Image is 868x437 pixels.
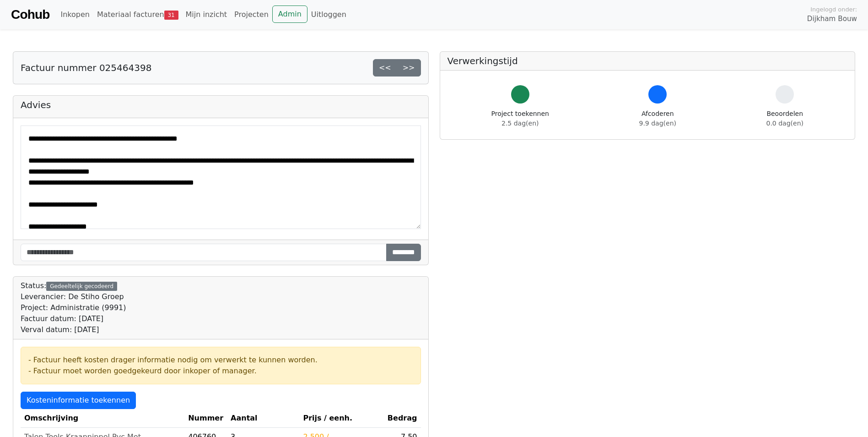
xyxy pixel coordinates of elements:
[21,313,126,324] div: Factuur datum: [DATE]
[57,5,93,24] a: Inkopen
[299,409,383,428] th: Prijs / eenh.
[21,291,126,302] div: Leverancier: De Stiho Groep
[21,324,126,335] div: Verval datum: [DATE]
[639,120,676,127] span: 9.9 dag(en)
[11,4,49,26] a: Cohub
[272,5,307,23] a: Admin
[184,409,227,428] th: Nummer
[182,5,231,24] a: Mijn inzicht
[21,302,126,313] div: Project: Administratie (9991)
[21,99,421,110] h5: Advies
[28,355,413,366] div: - Factuur heeft kosten drager informatie nodig om verwerkt te kunnen worden.
[639,109,676,128] div: Afcoderen
[93,5,182,24] a: Materiaal facturen31
[21,392,136,409] a: Kosteninformatie toekennen
[373,59,397,76] a: <<
[307,5,350,24] a: Uitloggen
[501,120,539,127] span: 2.5 dag(en)
[21,409,184,428] th: Omschrijving
[810,5,857,14] span: Ingelogd onder:
[447,55,848,66] h5: Verwerkingstijd
[21,62,151,73] h5: Factuur nummer 025464398
[46,282,117,291] div: Gedeeltelijk gecodeerd
[397,59,421,76] a: >>
[384,409,421,428] th: Bedrag
[28,366,413,377] div: - Factuur moet worden goedgekeurd door inkoper of manager.
[766,109,803,128] div: Beoordelen
[227,409,299,428] th: Aantal
[766,120,803,127] span: 0.0 dag(en)
[807,14,857,24] span: Dijkham Bouw
[491,109,549,128] div: Project toekennen
[21,280,126,335] div: Status:
[231,5,272,24] a: Projecten
[164,11,178,20] span: 31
